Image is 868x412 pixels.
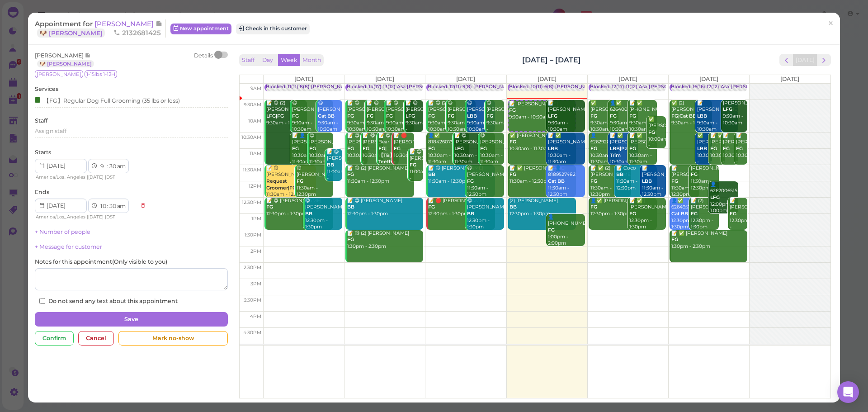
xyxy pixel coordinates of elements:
div: 📝 👤[PERSON_NAME] 10:30am - 11:30am [292,133,316,166]
div: Blocked: 11(11) 8(8) [PERSON_NAME] • Appointment [266,84,390,90]
div: 📝 [PERSON_NAME] 9:30am - 10:30am [697,100,738,133]
b: Request Groomer|FG [266,178,296,191]
div: 😋 [PERSON_NAME] 9:30am - 10:30am [292,100,333,133]
b: FG [394,146,401,152]
b: FG [292,146,299,152]
div: 📝 ✅ [PERSON_NAME] 10:30am - 11:30am [710,133,725,172]
div: 📝 😋 (2) [PERSON_NAME] 9:30am - 11:30am [266,100,307,127]
b: FG [648,129,655,135]
span: America/Los_Angeles [36,174,85,180]
b: FG [736,146,743,152]
b: LBB [642,178,652,184]
div: 😋 [PERSON_NAME] 12:30pm - 1:30pm [305,198,342,231]
label: Do not send any text about this appointment [39,297,178,305]
div: 📝 [PERSON_NAME] 10:30am - 11:30am [736,133,747,172]
div: 👤6262006515 12:00pm - 1:00pm [710,181,738,214]
button: Staff [239,54,257,66]
div: Blocked: 12(17) 11(12) Asa [PERSON_NAME] [PERSON_NAME] • Appointment [590,84,772,90]
div: 📝 😋 [PERSON_NAME] 9:30am - 10:30am [386,100,414,133]
label: Starts [35,148,51,156]
div: 📝 😋 [PERSON_NAME] 10:30am - 11:30am [454,133,495,166]
div: Details [194,52,213,68]
span: [DATE] [699,76,718,82]
span: 9:30am [244,102,261,108]
div: 📝 ✅ [PERSON_NAME] 12:30pm - 1:30pm [629,198,666,231]
b: BB [509,204,517,210]
div: Appointment for [35,19,166,38]
span: [DATE] [456,76,475,82]
span: 12:30pm [242,199,261,205]
b: FG|【TB】Teeth Brushing [378,146,400,171]
b: FG [309,146,316,152]
b: Cat BB [548,178,565,184]
b: FG [480,146,487,152]
span: Note [85,52,91,59]
div: 📝 (2) [PERSON_NAME] 12:30pm - 1:30pm [690,198,719,231]
b: LFG [710,194,720,200]
b: FG [629,146,636,152]
div: Mark no-show [118,331,227,346]
b: FG [590,204,597,210]
b: FG [292,113,299,119]
span: 2132681425 [113,28,161,37]
span: 4pm [250,313,261,319]
div: 📝 😋 [PERSON_NAME] 9:30am - 10:30am [405,100,423,140]
b: FG [610,113,617,119]
div: 📝 😋 (2) [PERSON_NAME] 9:30am - 10:30am [428,100,456,133]
label: Services [35,85,58,93]
b: LFG|FG [266,113,284,119]
span: 11am [250,151,261,156]
b: FG [428,113,435,119]
div: 📝 😋 [PERSON_NAME] 9:30am - 10:30am [347,100,375,133]
div: 📝 😋 [PERSON_NAME] 11:00am - 12:00pm [409,149,423,189]
div: 😋 [PERSON_NAME] 9:30am - 10:30am [447,100,476,133]
span: Assign staff [35,128,66,134]
b: FG [410,162,416,168]
div: 😋 [PERSON_NAME] 11:30am - 12:30pm [296,165,333,198]
a: + Message for customer [35,243,102,250]
span: 2pm [250,248,261,254]
b: FG [691,211,698,217]
div: Cancel [78,331,114,346]
div: 📝 🛑 [PERSON_NAME] 10:30am - 11:30am [393,133,414,172]
div: 📝 [PERSON_NAME] 12:30pm - 1:30pm [729,198,747,237]
div: 😋 [PERSON_NAME] 11:30am - 12:30pm [467,165,504,198]
b: FG [509,107,516,113]
div: [PERSON_NAME] 9:30am - 10:30am [722,100,747,127]
div: 📝 😋 [PERSON_NAME] 10:30am - 11:30am [362,133,383,172]
span: [DATE] [618,76,637,82]
span: 10:30am [241,134,261,140]
div: 😋 [PERSON_NAME] 10:30am - 11:30am [480,133,504,166]
div: Confirm [35,331,74,346]
button: prev [779,54,793,66]
span: America/Los_Angeles [36,214,85,220]
b: BB [327,162,334,168]
b: FG [347,113,354,119]
div: 📝 😋 (2) [PERSON_NAME] 11:30am - 12:30pm [347,165,414,185]
span: DST [106,214,115,220]
span: Note [156,19,162,28]
span: [DATE] [88,214,104,220]
b: FG [347,237,354,242]
b: FG [386,113,393,119]
span: 1pm [251,216,261,222]
div: 👤✅ 6264008659 9:30am - 10:30am [609,100,638,133]
b: FG [509,171,516,177]
div: 📝 ✅ [PERSON_NAME] 11:30am - 12:30pm [509,165,576,185]
span: 11:30am [243,167,261,173]
div: Open Intercom Messenger [837,381,859,403]
div: Blocked: 12(11) 9(8) [PERSON_NAME] • Appointment [428,84,552,90]
b: FG [548,227,555,233]
b: FG [428,204,435,210]
span: [DATE] [294,76,313,82]
div: 😋 [PERSON_NAME] 9:30am - 10:30am [486,100,504,140]
div: 😋 [PERSON_NAME] 9:30am - 10:30am [467,100,495,133]
b: FG [590,146,597,152]
div: 📝 [PERSON_NAME] 10:30am - 11:30am [722,133,738,172]
div: ✅ [PERSON_NAME] 10:30am - 11:30am [697,133,712,172]
div: 📝 😋 or Bear 10:30am - 11:30am [378,133,399,192]
b: LBB [697,146,707,152]
div: 📝 😋 [PERSON_NAME] 12:30pm - 1:30pm [347,198,423,218]
input: Do not send any text about this appointment [39,298,45,304]
div: 📝 [PERSON_NAME] 9:30am - 10:30am [547,100,585,133]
